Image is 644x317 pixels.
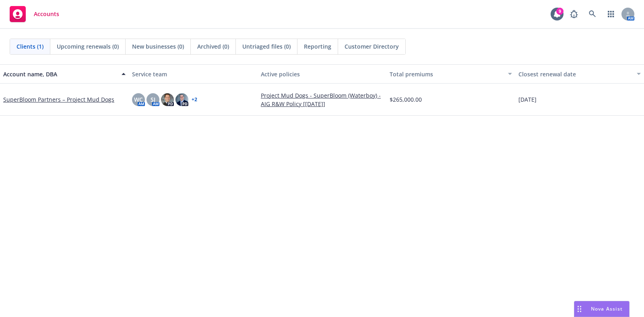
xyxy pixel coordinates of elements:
[3,70,117,78] div: Account name, DBA
[151,95,155,104] span: SJ
[390,95,422,104] span: $265,000.00
[57,42,119,51] span: Upcoming renewals (0)
[261,70,383,78] div: Active policies
[132,70,254,78] div: Service team
[261,91,383,108] a: Project Mud Dogs - SuperBloom (Waterboy) - AIG R&W Policy [[DATE]]
[17,42,43,51] span: Clients (1)
[258,64,386,84] button: Active policies
[591,305,623,312] span: Nova Assist
[515,64,644,84] button: Closest renewal date
[161,93,174,106] img: photo
[129,64,258,84] button: Service team
[574,301,584,317] div: Drag to move
[556,6,563,13] div: 9
[6,3,62,25] a: Accounts
[574,301,630,317] button: Nova Assist
[304,42,331,51] span: Reporting
[242,42,291,51] span: Untriaged files (0)
[603,6,619,22] a: Switch app
[584,6,601,22] a: Search
[390,70,503,78] div: Total premiums
[518,95,537,104] span: [DATE]
[175,93,188,106] img: photo
[132,42,184,51] span: New businesses (0)
[197,42,229,51] span: Archived (0)
[345,42,399,51] span: Customer Directory
[518,70,632,78] div: Closest renewal date
[134,95,143,104] span: WC
[386,64,515,84] button: Total premiums
[34,11,59,17] span: Accounts
[192,97,197,102] a: + 2
[566,6,582,22] a: Report a Bug
[3,95,114,104] a: SuperBloom Partners – Project Mud Dogs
